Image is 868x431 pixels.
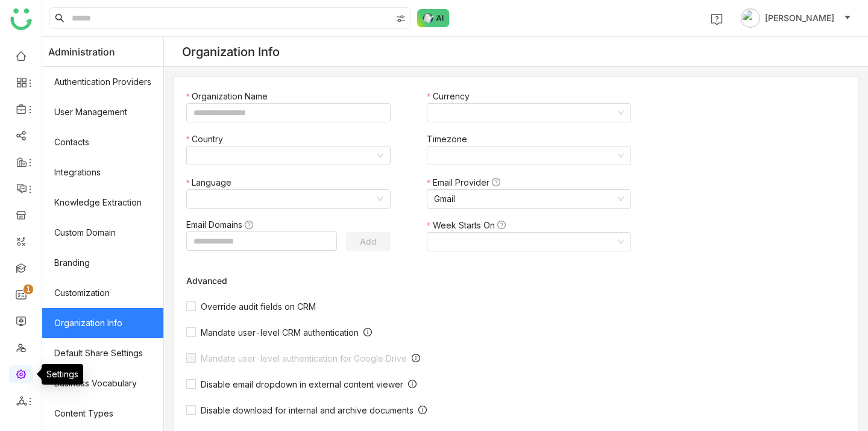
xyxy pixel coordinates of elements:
img: help.svg [711,13,723,25]
a: Integrations [42,157,163,187]
a: Branding [42,248,163,278]
a: Content Types [42,398,163,429]
a: Knowledge Extraction [42,187,163,218]
div: Organization Info [182,45,280,59]
button: Add [346,232,391,251]
label: Language [186,176,237,189]
p: 1 [26,283,31,295]
button: [PERSON_NAME] [738,8,854,28]
img: logo [10,8,32,30]
label: Week Starts On [427,219,511,232]
span: Mandate user-level CRM authentication [196,327,363,338]
span: [PERSON_NAME] [765,11,834,25]
a: Contacts [42,127,163,157]
div: Settings [42,364,83,385]
a: Customization [42,278,163,308]
span: Administration [48,37,115,67]
label: Email Provider [427,176,506,189]
span: Override audit fields on CRM [196,301,321,312]
img: ask-buddy-normal.svg [417,9,450,27]
div: Advanced [186,275,641,286]
label: Currency [427,90,475,103]
span: Mandate user-level authentication for Google Drive [196,353,412,363]
label: Organization Name [186,90,274,103]
img: avatar [741,8,760,28]
a: Custom Domain [42,218,163,248]
nz-select-item: Gmail [434,190,624,208]
a: Business Vocabulary [42,368,163,398]
label: Email Domains [186,218,259,231]
a: Authentication Providers [42,67,163,97]
span: Disable email dropdown in external content viewer [196,379,408,389]
nz-badge-sup: 1 [24,285,33,294]
img: search-type.svg [396,14,406,24]
a: Default Share Settings [42,338,163,368]
a: Organization Info [42,308,163,338]
a: User Management [42,97,163,127]
span: Disable download for internal and archive documents [196,405,418,415]
label: Country [186,133,229,146]
label: Timezone [427,133,473,146]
